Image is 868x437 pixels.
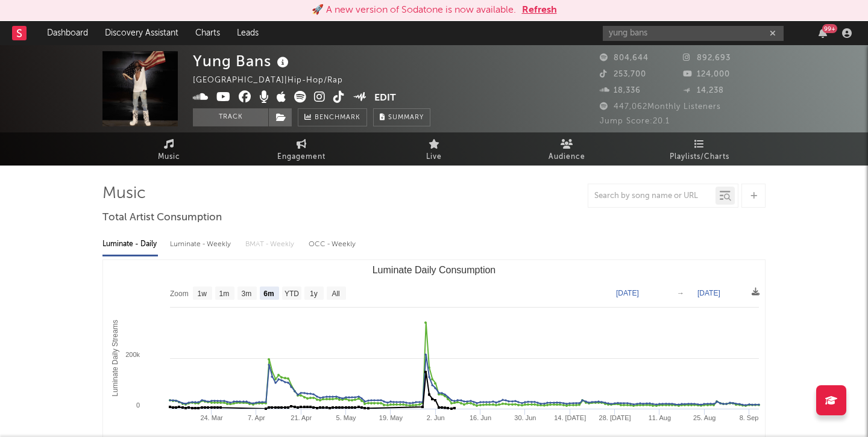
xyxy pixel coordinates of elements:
span: Live [426,150,442,164]
a: Playlists/Charts [633,132,766,166]
a: Charts [187,21,228,45]
text: → [677,289,684,297]
a: Leads [228,21,267,45]
div: OCC - Weekly [309,234,357,255]
text: Luminate Daily Consumption [373,265,496,275]
span: 18,336 [600,87,641,95]
text: YTD [285,290,299,298]
span: Playlists/Charts [670,150,729,164]
span: 14,238 [683,87,724,95]
text: Zoom [170,290,189,298]
a: Audience [500,132,633,166]
input: Search by song name or URL [588,191,715,201]
text: 21. Apr [291,414,312,421]
text: 28. [DATE] [599,414,631,421]
text: 19. May [379,414,403,421]
span: 892,693 [683,54,731,62]
span: 447,062 Monthly Listeners [600,103,721,111]
div: Luminate - Daily [102,234,158,255]
div: Yung Bans [193,51,292,71]
text: 8. Sep [740,414,759,421]
input: Search for artists [603,26,784,41]
span: 124,000 [683,70,730,78]
text: 3m [242,290,252,298]
div: 99 + [822,24,837,33]
a: Dashboard [39,21,96,45]
text: 200k [125,351,140,358]
button: Refresh [522,3,557,17]
a: Discovery Assistant [96,21,187,45]
text: All [332,290,339,298]
text: 2. Jun [427,414,445,421]
span: 253,700 [600,70,646,78]
text: 0 [136,401,140,409]
text: 1y [310,290,318,298]
span: Total Artist Consumption [102,211,222,225]
div: 🚀 A new version of Sodatone is now available. [312,3,516,17]
a: Engagement [235,132,368,166]
text: [DATE] [616,289,639,297]
text: 1m [219,290,230,298]
a: Benchmark [298,108,367,126]
div: Luminate - Weekly [170,234,233,255]
text: 7. Apr [248,414,265,421]
button: Track [193,108,268,126]
text: 5. May [336,414,357,421]
text: Luminate Daily Streams [111,320,119,396]
a: Music [102,132,235,166]
button: Edit [374,91,396,106]
button: Summary [373,108,430,126]
text: [DATE] [697,289,720,297]
button: 99+ [819,28,827,38]
span: Audience [549,150,585,164]
text: 11. Aug [649,414,671,421]
text: 30. Jun [514,414,536,421]
span: Music [158,150,180,164]
text: 6m [263,290,274,298]
text: 25. Aug [693,414,715,421]
span: 804,644 [600,54,649,62]
span: Benchmark [315,111,360,125]
text: 24. Mar [200,414,223,421]
text: 16. Jun [470,414,491,421]
span: Jump Score: 20.1 [600,117,670,125]
text: 14. [DATE] [554,414,586,421]
span: Engagement [277,150,325,164]
a: Live [368,132,500,166]
span: Summary [388,114,424,121]
div: [GEOGRAPHIC_DATA] | Hip-Hop/Rap [193,73,357,88]
text: 1w [198,290,207,298]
